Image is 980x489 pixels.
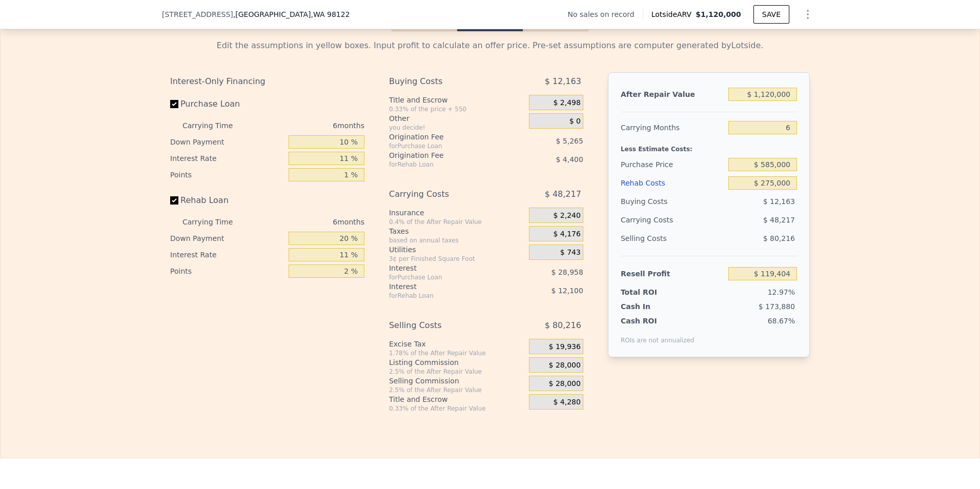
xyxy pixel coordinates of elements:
[389,404,525,413] div: 0.33% of the After Repair Value
[170,100,178,108] input: Purchase Loan
[763,234,795,242] span: $ 80,216
[389,339,525,349] div: Excise Tax
[233,9,350,19] span: , [GEOGRAPHIC_DATA]
[389,142,503,150] div: for Purchase Loan
[753,5,789,24] button: SAVE
[569,117,581,126] span: $ 0
[389,244,525,255] div: Utilities
[389,150,503,160] div: Origination Fee
[621,155,724,174] div: Purchase Price
[768,288,795,296] span: 12.97%
[389,376,525,386] div: Selling Commission
[553,230,580,239] span: $ 4,176
[763,197,795,206] span: $ 12,163
[560,248,581,257] span: $ 743
[768,317,795,325] span: 68.67%
[549,379,581,389] span: $ 28,000
[389,263,503,273] div: Interest
[389,105,525,113] div: 0.33% of the price + 550
[552,268,583,276] span: $ 28,958
[170,196,178,205] input: Rehab Loan
[253,117,364,134] div: 6 months
[621,118,724,137] div: Carrying Months
[759,302,795,311] span: $ 173,880
[556,137,583,145] span: $ 5,265
[621,316,695,326] div: Cash ROI
[553,398,580,407] span: $ 4,280
[549,361,581,370] span: $ 28,000
[389,132,503,142] div: Origination Fee
[389,124,525,132] div: you decide!
[621,287,685,297] div: Total ROI
[311,10,350,18] span: , WA 98122
[389,292,503,300] div: for Rehab Loan
[545,72,581,91] span: $ 12,163
[389,160,503,169] div: for Rehab Loan
[651,9,696,19] span: Lotside ARV
[389,185,503,203] div: Carrying Costs
[170,95,284,113] label: Purchase Loan
[389,208,525,218] div: Insurance
[621,192,724,211] div: Buying Costs
[621,137,797,155] div: Less Estimate Costs:
[182,214,249,230] div: Carrying Time
[389,218,525,226] div: 0.4% of the After Repair Value
[621,264,724,283] div: Resell Profit
[389,349,525,357] div: 1.78% of the After Repair Value
[162,9,233,19] span: [STREET_ADDRESS]
[389,95,525,105] div: Title and Escrow
[170,230,284,247] div: Down Payment
[568,9,643,19] div: No sales on record
[621,326,695,344] div: ROIs are not annualized
[553,98,580,108] span: $ 2,498
[389,113,525,124] div: Other
[556,155,583,164] span: $ 4,400
[621,85,724,104] div: After Repair Value
[389,394,525,404] div: Title and Escrow
[552,287,583,295] span: $ 12,100
[170,247,284,263] div: Interest Rate
[389,226,525,236] div: Taxes
[621,301,685,312] div: Cash In
[389,357,525,368] div: Listing Commission
[798,4,818,25] button: Show Options
[389,255,525,263] div: 3¢ per Finished Square Foot
[182,117,249,134] div: Carrying Time
[389,368,525,376] div: 2.5% of the After Repair Value
[549,342,581,352] span: $ 19,936
[545,316,581,335] span: $ 80,216
[621,174,724,192] div: Rehab Costs
[170,191,284,210] label: Rehab Loan
[170,150,284,167] div: Interest Rate
[621,211,685,229] div: Carrying Costs
[170,39,810,52] div: Edit the assumptions in yellow boxes. Input profit to calculate an offer price. Pre-set assumptio...
[389,281,503,292] div: Interest
[389,72,503,91] div: Buying Costs
[170,263,284,279] div: Points
[170,167,284,183] div: Points
[553,211,580,220] span: $ 2,240
[763,216,795,224] span: $ 48,217
[696,10,741,18] span: $1,120,000
[621,229,724,248] div: Selling Costs
[545,185,581,203] span: $ 48,217
[389,386,525,394] div: 2.5% of the After Repair Value
[170,72,364,91] div: Interest-Only Financing
[253,214,364,230] div: 6 months
[389,273,503,281] div: for Purchase Loan
[389,236,525,244] div: based on annual taxes
[170,134,284,150] div: Down Payment
[389,316,503,335] div: Selling Costs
